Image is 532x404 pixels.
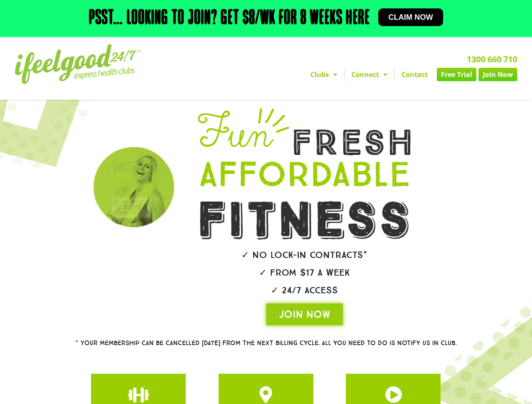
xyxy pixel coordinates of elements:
[194,68,517,81] nav: Menu
[378,8,443,26] a: Claim now
[266,303,343,325] a: JOIN NOW
[437,68,476,81] a: Free Trial
[45,340,487,346] h2: * Your membership can be cancelled [DATE] from the next billing cycle. All you need to do is noti...
[174,286,435,295] h2: ✓ 24/7 Access
[174,250,435,260] h2: ✓ No lock-in contracts*
[89,8,370,29] h2: Psst… Looking to join? Get $8/wk for 8 weeks here
[388,13,433,21] span: Claim now
[345,68,394,81] a: Connect
[304,68,344,81] a: Clubs
[130,386,147,403] a: JOIN ONE OF OUR CLUBS
[479,68,517,81] a: Join Now
[174,268,435,277] h2: ✓ From $17 a week
[385,386,402,403] a: JOIN ONE OF OUR CLUBS
[467,53,517,65] a: 1300 660 710
[395,68,435,81] a: Contact
[257,386,274,403] a: JOIN ONE OF OUR CLUBS
[279,308,330,321] span: JOIN NOW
